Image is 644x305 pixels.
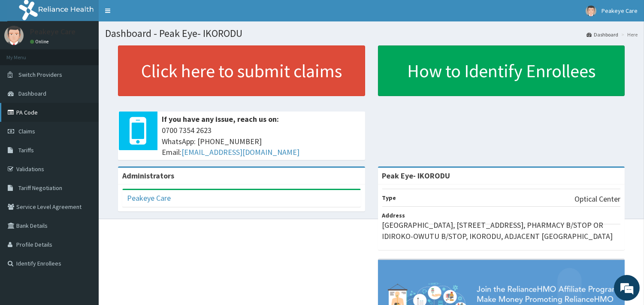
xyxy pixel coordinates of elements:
img: User Image [4,26,24,45]
li: Here [619,31,638,38]
b: Address [382,211,405,219]
p: Optical Center [574,193,620,205]
img: User Image [586,6,596,16]
a: [EMAIL_ADDRESS][DOMAIN_NAME] [181,147,299,157]
span: Peakeye Care [602,7,638,15]
span: Dashboard [18,90,46,97]
b: Administrators [122,171,174,181]
textarea: Type your message and hit 'Enter' [4,209,163,239]
span: Tariff Negotiation [18,184,62,192]
b: If you have any issue, reach us on: [162,114,279,124]
p: [GEOGRAPHIC_DATA], [STREET_ADDRESS], PHARMACY B/STOP OR IDIROKO-OWUTU B/STOP, IKORODU, ADJACENT [... [382,220,621,242]
span: 0700 7354 2623 WhatsApp: [PHONE_NUMBER] Email: [162,125,361,158]
span: Claims [18,127,35,135]
img: d_794563401_company_1708531726252_794563401 [16,43,35,64]
span: Switch Providers [18,71,62,79]
a: Dashboard [587,31,618,38]
h1: Dashboard - Peak Eye- IKORODU [105,28,638,39]
strong: Peak Eye- IKORODU [382,171,450,181]
a: Online [30,39,51,45]
div: Minimize live chat window [141,4,161,25]
a: Peakeye Care [127,193,171,203]
div: Chat with us now [45,48,144,59]
a: Click here to submit claims [118,45,365,96]
b: Type [382,194,396,202]
span: We're online! [50,95,118,182]
span: Tariffs [18,146,34,154]
p: Peakeye Care [30,28,76,36]
a: How to Identify Enrollees [378,45,625,96]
